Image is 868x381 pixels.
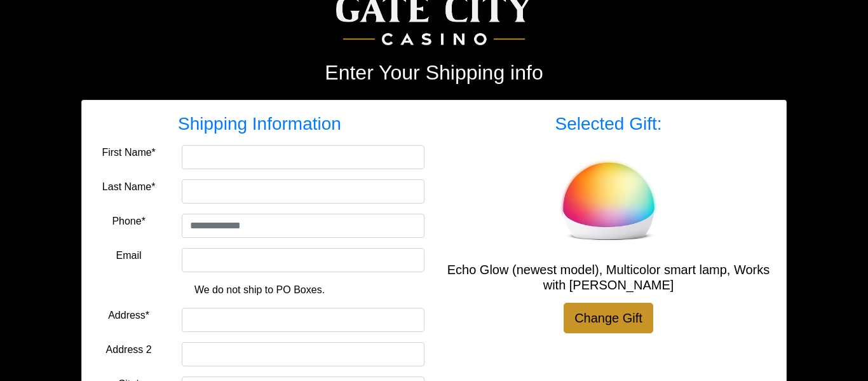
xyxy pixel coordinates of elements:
a: Change Gift [564,303,653,333]
label: Last Name* [102,179,156,195]
label: Phone* [112,214,146,229]
label: Address 2 [106,342,152,357]
img: Echo Glow (newest model), Multicolor smart lamp, Works with Alexa [558,150,660,252]
p: We do not ship to PO Boxes. [104,282,415,298]
h2: Enter Your Shipping info [81,60,787,85]
label: Email [116,248,142,263]
h3: Selected Gift: [444,113,773,135]
h3: Shipping Information [95,113,424,135]
label: First Name* [102,145,155,160]
label: Address* [108,308,149,323]
h5: Echo Glow (newest model), Multicolor smart lamp, Works with [PERSON_NAME] [444,262,773,293]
